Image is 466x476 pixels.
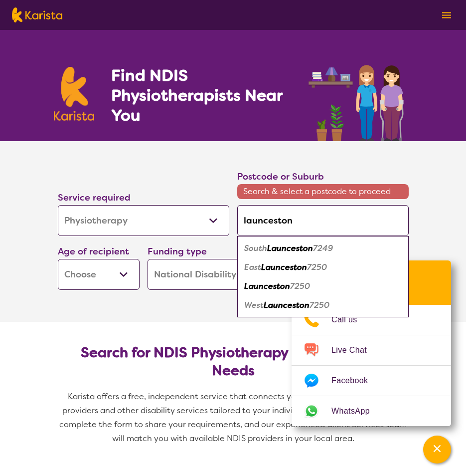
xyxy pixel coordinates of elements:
[292,396,451,426] a: Web link opens in a new tab.
[244,262,261,272] em: East
[242,296,404,315] div: West Launceston 7250
[442,12,451,18] img: menu
[111,65,296,125] h1: Find NDIS Physiotherapists Near You
[66,344,401,380] h2: Search for NDIS Physiotherapy by Location & Needs
[313,243,333,253] em: 7249
[242,239,404,258] div: South Launceston 7249
[58,245,129,257] label: Age of recipient
[148,245,207,257] label: Funding type
[331,312,369,327] span: Call us
[290,281,310,291] em: 7250
[331,373,380,388] span: Facebook
[264,300,310,310] em: Launceston
[237,171,324,183] label: Postcode or Suburb
[58,192,131,204] label: Service required
[331,404,382,419] span: WhatsApp
[307,262,327,272] em: 7250
[331,343,379,358] span: Live Chat
[423,436,451,464] button: Channel Menu
[54,390,413,446] p: Karista offers a free, independent service that connects you with NDIS physiotherapy providers an...
[310,300,329,310] em: 7250
[237,184,409,199] span: Search & select a postcode to proceed
[242,277,404,296] div: Launceston 7250
[244,300,264,310] em: West
[54,67,95,121] img: Karista logo
[292,305,451,426] ul: Choose channel
[242,258,404,277] div: East Launceston 7250
[292,260,451,426] div: Channel Menu
[12,7,62,22] img: Karista logo
[267,243,313,253] em: Launceston
[244,281,290,291] em: Launceston
[306,54,412,141] img: physiotherapy
[237,205,409,236] input: Type
[244,243,267,253] em: South
[261,262,307,272] em: Launceston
